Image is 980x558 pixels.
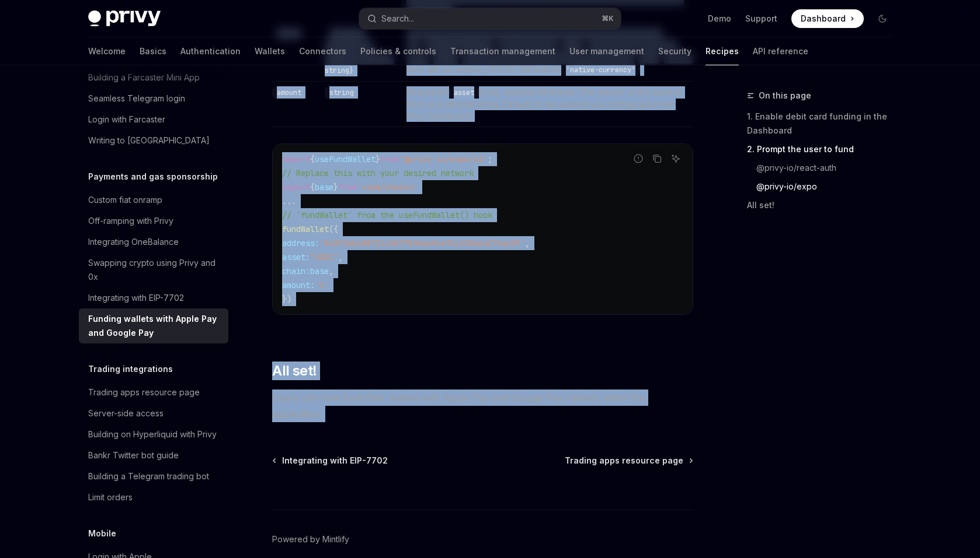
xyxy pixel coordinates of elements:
[402,82,693,127] td: Required if is set, optional otherwise. The amount of the asset to fund as a decimal string. Defa...
[79,252,228,287] a: Swapping crypto using Privy and 0x
[88,256,221,284] div: Swapping crypto using Privy and 0x
[360,37,436,65] a: Policies & controls
[88,214,173,228] div: Off-ramping with Privy
[565,455,683,466] span: Trading apps resource page
[706,37,739,65] a: Recipes
[88,427,217,441] div: Building on Hyperliquid with Privy
[315,154,376,164] span: useFundWallet
[79,382,228,403] a: Trading apps resource page
[140,37,166,65] a: Basics
[381,12,414,26] div: Search...
[338,182,357,192] span: from
[525,238,530,248] span: ,
[282,224,329,234] span: fundWallet
[488,154,492,164] span: ;
[668,151,683,166] button: Ask AI
[79,487,228,508] a: Limit orders
[282,280,315,290] span: amount:
[561,64,640,76] code: 'native-currency'
[282,168,474,178] span: // Replace this with your desired network
[747,159,901,177] a: @privy-io/react-auth
[759,89,811,103] span: On this page
[333,182,338,192] span: }
[310,266,329,276] span: base
[319,238,525,248] span: '0x2F3eb40872143b77D54a6f6e7Cc120464C764c09'
[88,92,185,106] div: Seamless Telegram login
[747,177,901,196] a: @privy-io/expo
[79,424,228,445] a: Building on Hyperliquid with Privy
[282,238,319,248] span: address:
[88,170,218,184] h5: Payments and gas sponsorship
[282,182,310,192] span: import
[791,9,864,28] a: Dashboard
[753,37,808,65] a: API reference
[79,88,228,109] a: Seamless Telegram login
[88,134,210,148] div: Writing to [GEOGRAPHIC_DATA]
[79,445,228,466] a: Bankr Twitter bot guide
[88,490,133,504] div: Limit orders
[272,534,349,545] a: Powered by Mintlify
[272,389,693,422] span: Users can now fund their wallets with Apple Pay and Google Pay natively within the application.
[631,151,646,166] button: Report incorrect code
[79,130,228,151] a: Writing to [GEOGRAPHIC_DATA]
[79,287,228,308] a: Integrating with EIP-7702
[338,252,343,262] span: ,
[282,196,296,206] span: ...
[79,308,228,343] a: Funding wallets with Apple Pay and Google Pay
[747,196,901,215] a: All set!
[450,37,555,65] a: Transaction management
[180,37,241,65] a: Authentication
[329,266,333,276] span: ,
[380,154,399,164] span: from
[315,280,329,290] span: '1'
[79,189,228,210] a: Custom fiat onramp
[399,154,488,164] span: '@privy-io/expo/ui'
[602,14,614,23] span: ⌘ K
[88,235,179,249] div: Integrating OneBalance
[565,455,692,466] a: Trading apps resource page
[325,87,359,99] code: string
[88,385,200,399] div: Trading apps resource page
[649,151,665,166] button: Copy the contents from the code block
[299,37,346,65] a: Connectors
[801,13,846,24] span: Dashboard
[273,455,388,466] a: Integrating with EIP-7702
[88,113,165,127] div: Login with Farcaster
[88,312,221,340] div: Funding wallets with Apple Pay and Google Pay
[272,362,317,380] span: All set!
[88,291,184,305] div: Integrating with EIP-7702
[449,87,479,99] code: asset
[282,154,310,164] span: import
[88,37,126,65] a: Welcome
[315,182,333,192] span: base
[658,37,691,65] a: Security
[79,231,228,252] a: Integrating OneBalance
[282,210,492,220] span: // `fundWallet` from the useFundWallet() hook
[88,10,161,27] img: dark logo
[745,13,777,24] a: Support
[310,252,338,262] span: "USDC"
[79,109,228,130] a: Login with Farcaster
[310,154,315,164] span: {
[310,182,315,192] span: {
[272,87,306,99] code: amount
[88,527,116,541] h5: Mobile
[255,37,285,65] a: Wallets
[79,403,228,424] a: Server-side access
[708,13,731,24] a: Demo
[88,469,209,483] div: Building a Telegram trading bot
[329,224,338,234] span: ({
[282,294,291,304] span: })
[88,193,162,207] div: Custom fiat onramp
[282,252,310,262] span: asset:
[88,362,173,376] h5: Trading integrations
[282,266,310,276] span: chain:
[569,37,644,65] a: User management
[88,448,179,462] div: Bankr Twitter bot guide
[747,107,901,140] a: 1. Enable debit card funding in the Dashboard
[873,9,892,28] button: Toggle dark mode
[357,182,418,192] span: 'viem/chains'
[79,466,228,487] a: Building a Telegram trading bot
[376,154,380,164] span: }
[79,210,228,231] a: Off-ramping with Privy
